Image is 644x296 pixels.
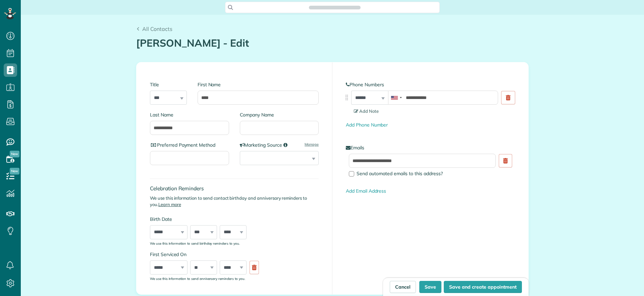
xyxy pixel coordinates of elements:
img: drag_indicator-119b368615184ecde3eda3c64c821f6cf29d3e2b97b89ee44bc31753036683e5.png [343,94,350,101]
a: All Contacts [136,25,172,33]
a: Learn more [158,202,181,207]
label: Company Name [240,111,319,118]
span: New [10,151,19,157]
button: Save and create appointment [444,281,522,293]
span: Send automated emails to this address? [357,170,443,177]
label: First Name [198,81,319,88]
label: Title [150,81,187,88]
sub: We use this information to send birthday reminders to you. [150,241,240,245]
label: Preferred Payment Method [150,142,229,148]
h4: Celebration Reminders [150,186,319,191]
a: Add Email Address [346,188,386,194]
a: Manage [305,142,319,147]
label: Marketing Source [240,142,319,148]
label: Emails [346,144,515,151]
label: Phone Numbers [346,81,515,88]
h1: [PERSON_NAME] - Edit [136,38,529,49]
label: Birth Date [150,216,262,223]
label: Last Name [150,111,229,118]
span: All Contacts [142,26,172,32]
a: Add Phone Number [346,122,388,128]
p: We use this information to send contact birthday and anniversary reminders to you. [150,195,319,208]
div: United States: +1 [388,91,404,104]
button: Save [419,281,441,293]
sub: We use this information to send anniversary reminders to you. [150,277,245,281]
span: Search ZenMaid… [316,4,354,11]
a: Cancel [390,281,416,293]
span: New [10,168,19,175]
span: Add Note [354,108,379,114]
label: First Serviced On [150,251,262,258]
